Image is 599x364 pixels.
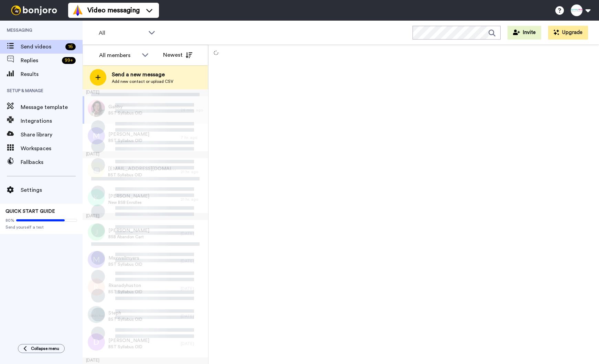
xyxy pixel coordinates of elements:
[88,278,105,296] img: r.png
[72,5,83,16] img: vm-color.svg
[108,110,142,116] span: BST Syllabus OID
[108,289,142,295] span: BST Syllabus OID
[6,218,14,223] span: 80%
[88,189,105,206] img: k.png
[181,313,205,319] div: [DATE]
[99,29,145,37] span: All
[6,209,55,214] span: QUICK START GUIDE
[65,43,76,50] div: 16
[181,197,205,202] div: 21 hr. ago
[21,70,83,78] span: Results
[21,103,83,111] span: Message template
[108,310,142,317] span: Steph
[88,251,105,268] img: m.png
[87,5,140,15] span: Video messaging
[108,138,149,143] span: BST Syllabus OID
[108,227,149,234] span: [PERSON_NAME]
[108,200,149,205] span: New BSB Enrollee
[8,5,60,15] img: bj-logo-header-white.svg
[83,213,208,220] div: [DATE]
[88,127,105,144] img: m.png
[88,100,105,117] img: 4c90501b-965c-42a4-9c29-4147bdc46c39.jpg
[21,144,83,153] span: Workspaces
[21,186,83,194] span: Settings
[507,26,541,40] button: Invite
[108,193,149,200] span: [PERSON_NAME]
[108,103,142,110] span: Gabby
[108,344,149,350] span: BST Syllabus OID
[31,346,59,351] span: Collapse menu
[83,151,208,158] div: [DATE]
[108,317,142,322] span: BST Syllabus OID
[181,258,205,264] div: [DATE]
[88,306,105,323] img: 13c79040-509a-4537-96aa-8205f652b236.jpg
[108,337,149,344] span: [PERSON_NAME]
[18,344,65,353] button: Collapse menu
[88,333,105,351] img: d.png
[181,107,205,113] div: 28 min. ago
[181,135,205,140] div: 7 hr. ago
[21,56,59,65] span: Replies
[181,286,205,291] div: [DATE]
[88,223,105,241] img: j.png
[181,231,205,236] div: [DATE]
[108,131,149,138] span: [PERSON_NAME]
[21,158,83,166] span: Fallbacks
[6,224,77,230] span: Send yourself a test
[108,255,142,262] span: Maxwellmyers
[83,89,208,96] div: [DATE]
[21,43,63,51] span: Send videos
[108,172,177,178] span: BST Syllabus OID
[21,117,83,125] span: Integrations
[548,26,588,40] button: Upgrade
[181,341,205,346] div: [DATE]
[158,48,197,62] button: Newest
[108,262,142,267] span: BST Syllabus OID
[181,169,205,175] div: 21 hr. ago
[99,51,138,59] div: All members
[108,282,142,289] span: Rkanadyhuston
[62,57,76,64] div: 99 +
[108,234,149,240] span: BSB Abandon Cart
[112,79,173,84] span: Add new contact or upload CSV
[108,165,177,172] span: [EMAIL_ADDRESS][DOMAIN_NAME]
[112,70,173,79] span: Send a new message
[21,131,83,139] span: Share library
